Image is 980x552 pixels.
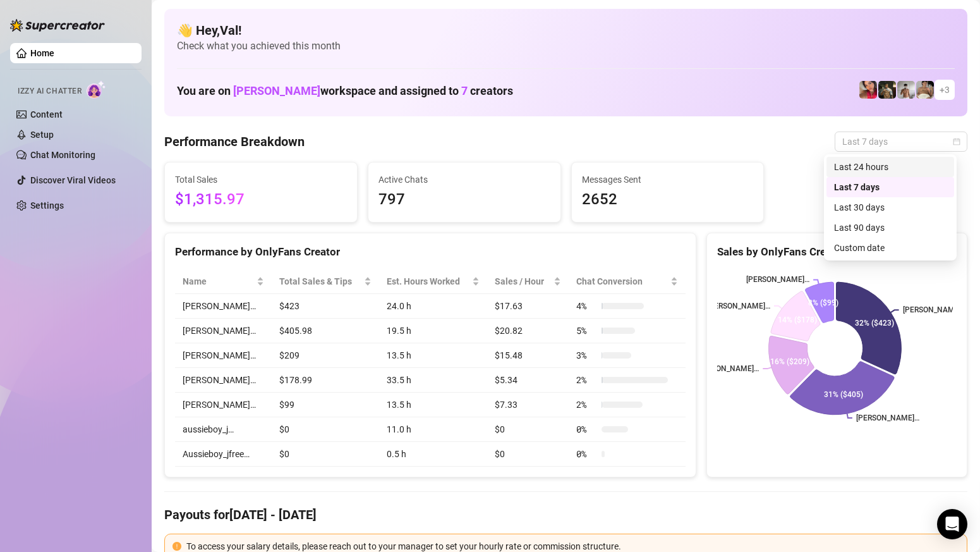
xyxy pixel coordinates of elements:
span: 0 % [576,447,596,461]
h4: 👋 Hey, Val ! [177,21,955,39]
text: [PERSON_NAME]… [707,302,770,310]
td: 11.0 h [379,417,487,442]
th: Chat Conversion [569,269,686,294]
td: $17.63 [487,294,569,319]
span: Messages Sent [582,173,754,187]
span: 2 % [576,398,596,412]
div: Last 24 hours [834,160,947,174]
td: 0.5 h [379,442,487,467]
td: $0 [487,417,569,442]
span: 3 % [576,348,596,362]
div: Last 90 days [834,221,947,235]
span: Active Chats [378,173,550,187]
td: aussieboy_j… [175,417,272,442]
span: 0 % [576,422,596,436]
text: [PERSON_NAME]… [746,276,809,285]
img: AI Chatter [87,80,106,99]
td: $405.98 [272,319,379,343]
a: Content [30,109,63,120]
td: $99 [272,393,379,417]
span: calendar [953,138,960,145]
span: Last 7 days [842,132,960,151]
span: Name [183,274,254,288]
span: $1,315.97 [175,188,347,212]
a: Chat Monitoring [30,150,95,160]
td: [PERSON_NAME]… [175,319,272,343]
div: Last 7 days [826,177,954,197]
div: Last 7 days [834,180,947,194]
div: Custom date [834,241,947,255]
text: [PERSON_NAME]… [856,414,919,422]
th: Total Sales & Tips [272,269,379,294]
td: [PERSON_NAME]… [175,393,272,417]
span: 7 [461,84,468,97]
div: Custom date [826,238,954,258]
h1: You are on workspace and assigned to creators [177,84,513,98]
div: Last 90 days [826,218,954,238]
span: + 3 [940,83,950,97]
a: Setup [30,130,54,140]
h4: Performance Breakdown [164,133,305,150]
span: Sales / Hour [495,274,551,288]
div: Last 30 days [834,200,947,214]
td: $15.48 [487,343,569,368]
a: Discover Viral Videos [30,175,116,185]
td: $0 [272,417,379,442]
td: 13.5 h [379,393,487,417]
td: 24.0 h [379,294,487,319]
h4: Payouts for [DATE] - [DATE] [164,506,967,524]
span: exclamation-circle [172,542,181,551]
div: Last 30 days [826,197,954,218]
td: $423 [272,294,379,319]
div: Sales by OnlyFans Creator [717,243,957,261]
td: 13.5 h [379,343,487,368]
td: [PERSON_NAME]… [175,368,272,393]
img: Aussieboy_jfree [916,81,934,99]
div: Performance by OnlyFans Creator [175,243,686,261]
span: 2 % [576,373,596,387]
img: Vanessa [859,81,877,99]
img: logo-BBDzfeDw.svg [10,19,105,32]
td: 19.5 h [379,319,487,343]
td: 33.5 h [379,368,487,393]
span: Check what you achieved this month [177,39,955,53]
td: [PERSON_NAME]… [175,294,272,319]
div: Last 24 hours [826,157,954,177]
span: 797 [378,188,550,212]
div: Open Intercom Messenger [937,509,967,539]
th: Sales / Hour [487,269,569,294]
img: Tony [878,81,896,99]
td: Aussieboy_jfree… [175,442,272,467]
span: [PERSON_NAME] [233,84,320,97]
td: $209 [272,343,379,368]
img: aussieboy_j [897,81,915,99]
td: $0 [272,442,379,467]
td: $5.34 [487,368,569,393]
td: [PERSON_NAME]… [175,343,272,368]
a: Settings [30,200,64,211]
td: $7.33 [487,393,569,417]
td: $178.99 [272,368,379,393]
text: [PERSON_NAME]… [696,364,759,373]
div: Est. Hours Worked [387,274,469,288]
td: $0 [487,442,569,467]
a: Home [30,48,54,58]
span: Total Sales [175,173,347,187]
th: Name [175,269,272,294]
text: [PERSON_NAME]… [903,306,966,315]
span: 2652 [582,188,754,212]
span: Chat Conversion [576,274,668,288]
td: $20.82 [487,319,569,343]
span: 5 % [576,324,596,338]
span: 4 % [576,299,596,313]
span: Izzy AI Chatter [18,85,82,97]
span: Total Sales & Tips [279,274,361,288]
